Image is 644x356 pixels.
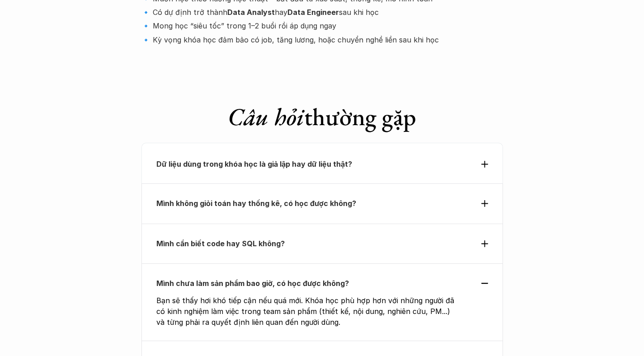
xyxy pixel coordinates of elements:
strong: Mình chưa làm sản phẩm bao giờ, có học được không? [156,279,349,288]
p: Bạn sẽ thấy hơi khó tiếp cận nếu quá mới. Khóa học phù hợp hơn với những người đã có kinh nghiệm ... [156,295,458,328]
strong: Data Analyst [227,8,275,17]
strong: Dữ liệu dùng trong khóa học là giả lập hay dữ liệu thật? [156,159,352,169]
strong: Mình không giỏi toán hay thống kê, có học được không? [156,199,356,208]
em: Câu hỏi [228,101,304,132]
strong: Mình cần biết code hay SQL không? [156,239,285,248]
h1: thường gặp [141,102,503,131]
strong: Data Engineer [287,8,339,17]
